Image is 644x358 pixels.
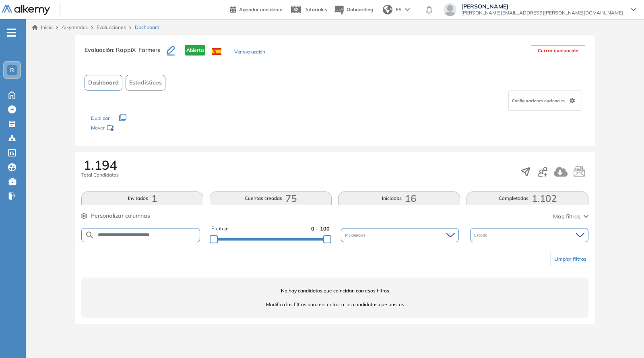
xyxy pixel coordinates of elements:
div: Estado [470,228,588,242]
div: Mover [91,121,171,136]
span: Alkymetrics [62,24,88,30]
span: Onboarding [347,6,373,12]
button: Ver evaluación [234,48,265,57]
span: Dashboard [88,78,119,87]
span: R [10,67,14,73]
button: Invitados1 [81,191,203,205]
div: Incidencias [341,228,459,242]
span: Incidencias [345,232,367,238]
span: : RappiX_Farmers [113,46,160,53]
span: Dashboard [135,24,159,31]
span: Tutoriales [305,6,327,12]
span: Puntaje [211,225,229,232]
span: Estadísticas [129,78,162,87]
span: Agendar una demo [239,6,283,12]
span: 0 - 100 [311,225,330,232]
span: Modifica los filtros para encontrar a los candidatos que buscas [81,301,588,308]
div: Configuraciones opcionales [508,91,582,111]
span: 1.194 [83,158,117,171]
span: Abierta [185,45,205,56]
h3: Evaluación [85,45,167,62]
span: Duplicar [91,115,109,121]
a: Agendar una demo [230,4,283,14]
span: Total Candidatos [81,171,119,179]
img: Logo [2,5,50,15]
button: Completadas1.102 [466,191,588,205]
button: Personalizar columnas [81,212,150,220]
span: Configuraciones opcionales [512,98,566,104]
a: Inicio [32,24,53,31]
button: Estadísticas [126,75,165,91]
button: Cerrar evaluación [531,45,585,56]
a: Evaluaciones [97,24,126,30]
button: Iniciadas16 [338,191,460,205]
span: [PERSON_NAME] [461,3,623,10]
span: Personalizar columnas [91,212,150,220]
i: - [7,32,16,33]
span: ES [396,6,402,13]
button: Onboarding [334,1,373,19]
span: Estado [474,232,489,238]
button: Más filtros [553,212,588,221]
img: arrow [405,8,410,11]
button: Dashboard [85,75,122,91]
img: world [383,5,392,14]
span: No hay candidatos que coincidan con esos filtros [81,287,588,294]
button: Limpiar filtros [551,252,590,266]
button: Cuentas creadas75 [210,191,332,205]
span: Más filtros [553,212,580,221]
span: [PERSON_NAME][EMAIL_ADDRESS][PERSON_NAME][DOMAIN_NAME] [461,10,623,16]
img: ESP [212,48,221,55]
img: SEARCH_ALT [85,230,95,240]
